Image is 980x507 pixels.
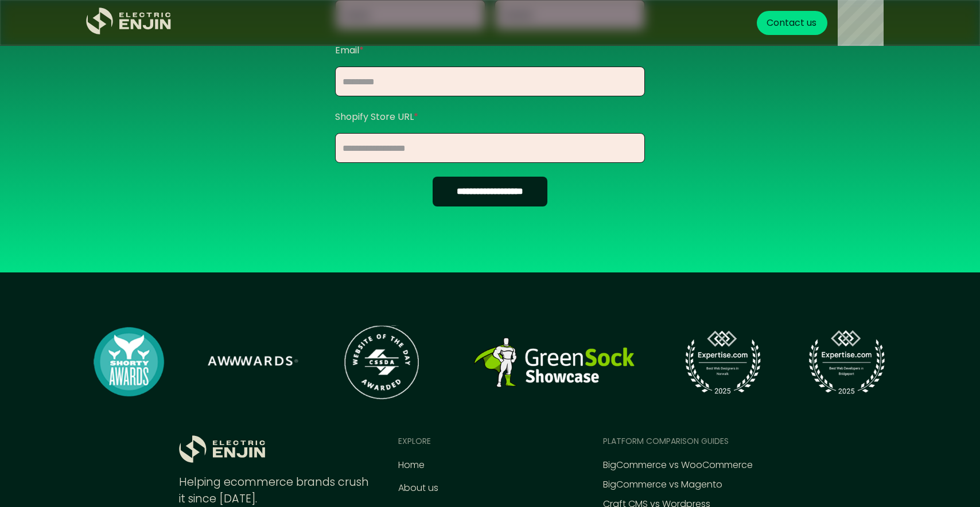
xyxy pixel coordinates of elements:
div: Platform comparison Guides [603,435,729,447]
a: BigCommerce vs Magento [603,478,722,492]
a: About us [398,481,438,495]
div: EXPLORE [398,435,431,447]
a: Contact us [757,11,827,35]
div: Contact us [767,16,816,30]
a: Home [398,458,425,472]
a: home [86,7,172,39]
a: BigCommerce vs WooCommerce [603,458,753,472]
div: Shopify Store URL [335,110,418,124]
div: Email [335,44,364,57]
